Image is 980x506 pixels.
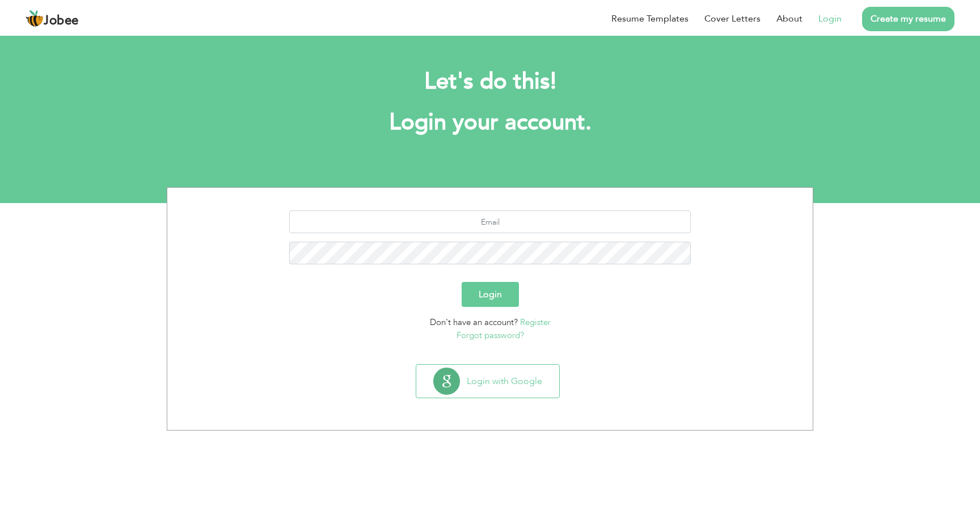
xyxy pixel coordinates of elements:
span: Jobee [44,15,79,27]
img: jobee.io [26,10,44,28]
button: Login with Google [416,365,559,398]
h1: Login your account. [184,108,796,137]
a: Jobee [26,10,79,28]
h2: Let's do this! [184,67,796,96]
input: Email [289,210,691,233]
a: About [776,12,802,26]
span: Don't have an account? [430,317,518,328]
a: Cover Letters [704,12,761,26]
button: Login [462,282,519,307]
a: Register [520,317,551,328]
a: Login [818,12,842,26]
a: Forgot password? [457,330,524,341]
a: Create my resume [862,7,954,31]
a: Resume Templates [611,12,688,26]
